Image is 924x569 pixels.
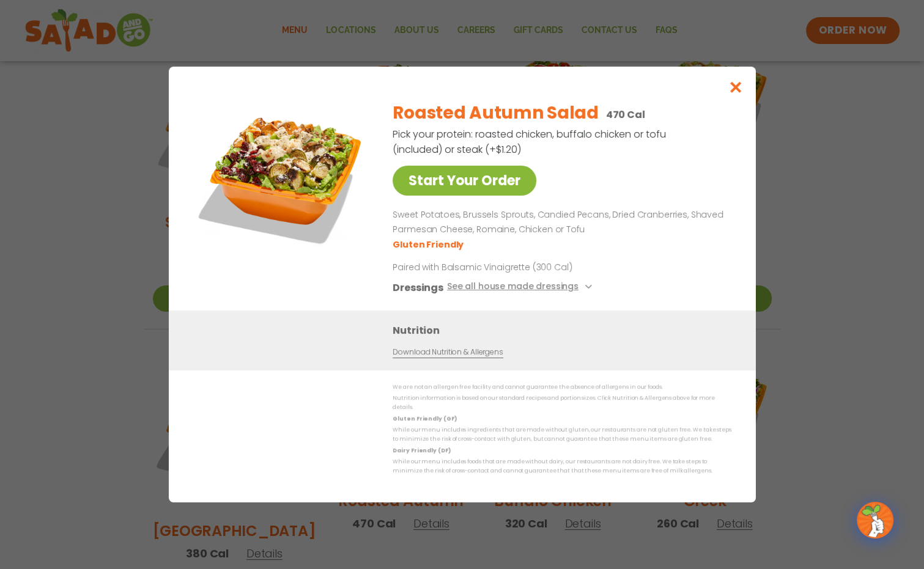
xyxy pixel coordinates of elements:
p: Paired with Balsamic Vinaigrette (300 Cal) [393,261,619,274]
img: wpChatIcon [858,503,892,537]
p: Nutrition information is based on our standard recipes and portion sizes. Click Nutrition & Aller... [393,394,731,413]
p: We are not an allergen free facility and cannot guarantee the absence of allergens in our foods. [393,383,731,392]
a: Start Your Order [393,166,536,196]
p: While our menu includes foods that are made without dairy, our restaurants are not dairy free. We... [393,457,731,476]
strong: Dairy Friendly (DF) [393,447,450,454]
p: Pick your protein: roasted chicken, buffalo chicken or tofu (included) or steak (+$1.20) [393,127,668,157]
li: Gluten Friendly [393,238,465,251]
img: Featured product photo for Roasted Autumn Salad [196,91,368,262]
p: 470 Cal [605,107,645,122]
h3: Nutrition [393,323,737,338]
p: While our menu includes ingredients that are made without gluten, our restaurants are not gluten ... [393,425,731,444]
h3: Dressings [393,280,443,295]
h2: Roasted Autumn Salad [393,100,598,126]
button: See all house made dressings [446,280,595,295]
p: Sweet Potatoes, Brussels Sprouts, Candied Pecans, Dried Cranberries, Shaved Parmesan Cheese, Roma... [393,208,726,237]
button: Close modal [715,67,755,108]
a: Download Nutrition & Allergens [393,347,503,358]
strong: Gluten Friendly (GF) [393,415,456,422]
